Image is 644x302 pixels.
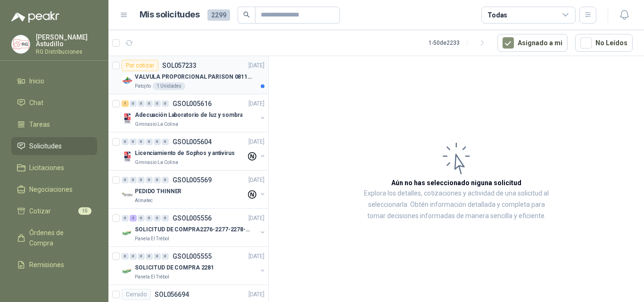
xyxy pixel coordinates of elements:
button: Asignado a mi [497,34,568,52]
a: Órdenes de Compra [11,224,97,252]
img: Company Logo [122,75,133,86]
div: 0 [138,253,145,260]
p: [PERSON_NAME] Astudillo [36,34,97,47]
div: 1 [122,100,129,107]
span: 15 [78,207,91,215]
p: Gimnasio La Colina [135,159,178,166]
p: SOLICITUD DE COMPRA 2281 [135,263,214,272]
p: [DATE] [248,61,264,70]
div: Cerrado [122,289,151,300]
div: 0 [154,253,161,260]
div: 0 [146,215,153,221]
a: Configuración [11,278,97,295]
div: 0 [130,100,137,107]
div: 0 [130,253,137,260]
p: Adecuación Laboratorio de luz y sombra [135,111,242,120]
span: Cotizar [29,206,51,216]
div: 0 [162,253,169,260]
div: 1 - 50 de 2233 [429,35,490,50]
a: Chat [11,94,97,112]
span: Negociaciones [29,184,73,195]
div: 0 [130,177,137,183]
span: Chat [29,98,43,108]
a: Remisiones [11,256,97,274]
img: Company Logo [122,113,133,124]
a: 0 3 0 0 0 0 GSOL005556[DATE] Company LogoSOLICITUD DE COMPRA2276-2277-2278-2284-2285-Panela El Tr... [122,212,266,243]
p: Patojito [135,82,151,90]
p: Panela El Trébol [135,273,169,281]
div: 0 [146,253,153,260]
p: GSOL005555 [173,253,212,260]
div: 0 [154,100,161,107]
p: [DATE] [248,176,264,185]
a: 0 0 0 0 0 0 GSOL005555[DATE] Company LogoSOLICITUD DE COMPRA 2281Panela El Trébol [122,251,266,281]
img: Logo peakr [11,11,59,23]
div: 0 [146,100,153,107]
img: Company Logo [122,189,133,201]
div: 0 [122,139,129,145]
div: 0 [162,177,169,183]
p: Gimnasio La Colina [135,121,178,128]
div: 0 [138,100,145,107]
img: Company Logo [12,35,30,53]
p: SOLICITUD DE COMPRA2276-2277-2278-2284-2285- [135,225,252,234]
a: 1 0 0 0 0 0 GSOL005616[DATE] Company LogoAdecuación Laboratorio de luz y sombraGimnasio La Colina [122,98,266,128]
p: RG Distribuciones [36,49,97,55]
img: Company Logo [122,228,133,239]
div: 0 [130,139,137,145]
p: [DATE] [248,214,264,223]
div: 0 [146,177,153,183]
p: Almatec [135,197,153,204]
p: [DATE] [248,99,264,108]
div: 0 [138,215,145,221]
p: [DATE] [248,252,264,261]
h3: Aún no has seleccionado niguna solicitud [391,178,521,188]
a: 0 0 0 0 0 0 GSOL005604[DATE] Company LogoLicenciamiento de Sophos y antivirusGimnasio La Colina [122,136,266,166]
button: No Leídos [575,34,633,52]
p: Explora los detalles, cotizaciones y actividad de una solicitud al seleccionarla. Obtén informaci... [363,188,550,222]
a: Solicitudes [11,137,97,155]
div: 0 [146,139,153,145]
div: 3 [130,215,137,221]
img: Company Logo [122,151,133,163]
a: Por cotizarSOL057233[DATE] Company LogoVALVULA PROPORCIONAL PARISON 0811404612 / 4WRPEH6C4 REXROT... [108,56,268,94]
a: 0 0 0 0 0 0 GSOL005569[DATE] Company LogoPEDIDO THINNERAlmatec [122,174,266,204]
p: [DATE] [248,290,264,299]
p: GSOL005604 [173,139,212,145]
p: GSOL005616 [173,100,212,107]
a: Tareas [11,115,97,133]
div: Todas [487,10,507,20]
p: SOL057233 [162,62,197,69]
div: 0 [154,215,161,221]
span: Solicitudes [29,141,62,151]
a: Licitaciones [11,159,97,177]
div: 0 [138,139,145,145]
div: 0 [162,139,169,145]
h1: Mis solicitudes [140,8,200,22]
span: 2299 [207,9,230,21]
span: Tareas [29,119,50,130]
div: 0 [122,177,129,183]
p: Licenciamiento de Sophos y antivirus [135,149,235,158]
p: GSOL005556 [173,215,212,221]
div: 0 [122,253,129,260]
p: SOL056694 [155,291,189,298]
span: Remisiones [29,260,64,270]
span: Inicio [29,76,44,86]
div: 0 [122,215,129,221]
p: [DATE] [248,138,264,147]
span: search [243,11,250,18]
div: 0 [162,215,169,221]
span: Licitaciones [29,163,64,173]
div: 1 Unidades [153,82,185,90]
p: VALVULA PROPORCIONAL PARISON 0811404612 / 4WRPEH6C4 REXROTH [135,73,252,82]
a: Cotizar15 [11,202,97,220]
a: Negociaciones [11,180,97,198]
div: 0 [154,177,161,183]
p: Panela El Trébol [135,235,169,243]
div: 0 [138,177,145,183]
div: Por cotizar [122,60,158,71]
p: GSOL005569 [173,177,212,183]
p: PEDIDO THINNER [135,187,182,196]
a: Inicio [11,72,97,90]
